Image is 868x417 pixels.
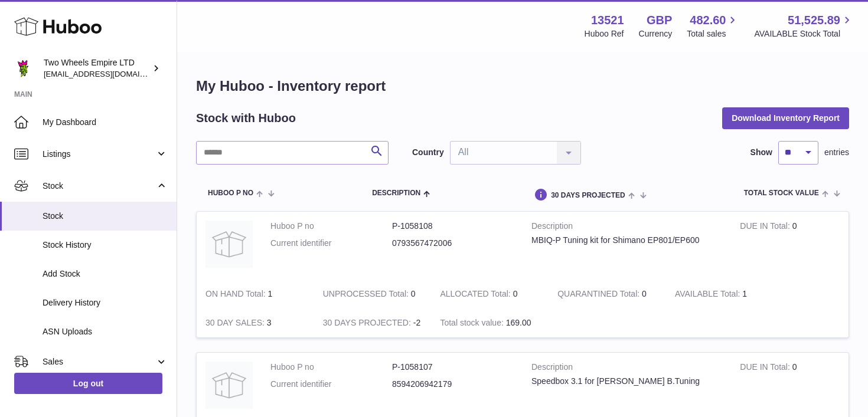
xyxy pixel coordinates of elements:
[205,221,253,268] img: product image
[722,107,849,129] button: Download Inventory Report
[43,149,155,160] span: Listings
[270,362,392,373] dt: Huboo P no
[197,280,314,308] td: 1
[43,356,155,367] span: Sales
[196,77,849,96] h1: My Huboo - Inventory report
[197,308,314,337] td: 3
[666,280,784,308] td: 1
[531,235,722,246] div: MBIQ-P Tuning kit for Shimano EP801/EP600
[750,147,772,158] label: Show
[270,379,392,390] dt: Current identifier
[43,268,168,280] span: Add Stock
[754,28,854,40] span: AVAILABLE Stock Total
[647,12,672,28] strong: GBP
[639,28,673,40] div: Currency
[270,221,392,232] dt: Huboo P no
[43,297,168,308] span: Delivery History
[431,280,549,308] td: 0
[690,12,726,28] span: 482.60
[675,289,742,301] strong: AVAILABLE Total
[531,221,722,235] strong: Description
[14,60,32,77] img: justas@twowheelsempire.com
[412,147,444,158] label: Country
[824,147,849,158] span: entries
[314,280,432,308] td: 0
[208,189,253,197] span: Huboo P no
[323,318,413,330] strong: 30 DAYS PROJECTED
[740,221,792,234] strong: DUE IN Total
[551,192,625,199] span: 30 DAYS PROJECTED
[687,28,739,40] span: Total sales
[43,180,155,192] span: Stock
[687,12,739,40] a: 482.60 Total sales
[531,376,722,387] div: Speedbox 3.1 for [PERSON_NAME] B.Tuning
[788,12,840,28] span: 51,525.89
[196,110,296,126] h2: Stock with Huboo
[44,69,174,78] span: [EMAIL_ADDRESS][DOMAIN_NAME]
[43,211,168,222] span: Stock
[731,212,849,280] td: 0
[43,117,168,128] span: My Dashboard
[440,289,513,301] strong: ALLOCATED Total
[372,189,420,197] span: Description
[557,289,642,301] strong: QUARANTINED Total
[392,362,514,373] dd: P-1058107
[205,362,253,409] img: product image
[754,12,854,40] a: 51,525.89 AVAILABLE Stock Total
[591,12,624,28] strong: 13521
[43,326,168,337] span: ASN Uploads
[642,289,647,298] span: 0
[392,221,514,232] dd: P-1058108
[205,289,268,301] strong: ON HAND Total
[43,239,168,251] span: Stock History
[440,318,505,330] strong: Total stock value
[531,362,722,376] strong: Description
[392,379,514,390] dd: 8594206942179
[314,308,432,337] td: -2
[585,28,624,40] div: Huboo Ref
[205,318,267,330] strong: 30 DAY SALES
[392,238,514,249] dd: 0793567472006
[270,238,392,249] dt: Current identifier
[744,189,819,197] span: Total stock value
[323,289,411,301] strong: UNPROCESSED Total
[740,362,792,375] strong: DUE IN Total
[14,373,162,394] a: Log out
[506,318,531,327] span: 169.00
[44,57,150,80] div: Two Wheels Empire LTD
